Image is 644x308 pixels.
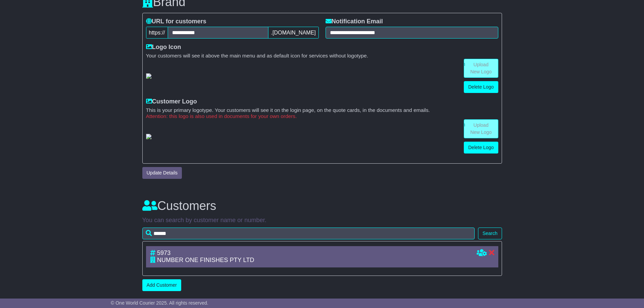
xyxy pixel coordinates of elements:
[464,119,498,138] a: Upload New Logo
[146,44,181,51] label: Logo Icon
[146,73,151,79] img: GetResellerIconLogo
[157,257,254,263] span: NUMBER ONE FINISHES PTY LTD
[464,59,498,78] a: Upload New Logo
[478,228,502,239] button: Search
[142,167,182,179] button: Update Details
[146,27,168,39] span: https://
[268,27,318,39] span: .[DOMAIN_NAME]
[146,113,498,119] small: Attention: this logo is also used in documents for your own orders.
[142,199,502,213] h3: Customers
[111,300,209,306] span: © One World Courier 2025. All rights reserved.
[464,142,498,153] a: Delete Logo
[146,18,207,25] label: URL for customers
[142,217,502,224] p: You can search by customer name or number.
[146,98,197,105] label: Customer Logo
[146,134,151,139] img: GetCustomerLogo
[146,107,498,113] small: This is your primary logotype. Your customers will see it on the login page, on the quote cards, ...
[142,279,181,291] a: Add Customer
[146,53,498,59] small: Your customers will see it above the main menu and as default icon for services without logotype.
[157,250,171,256] span: 5973
[464,81,498,93] a: Delete Logo
[326,18,383,25] label: Notification Email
